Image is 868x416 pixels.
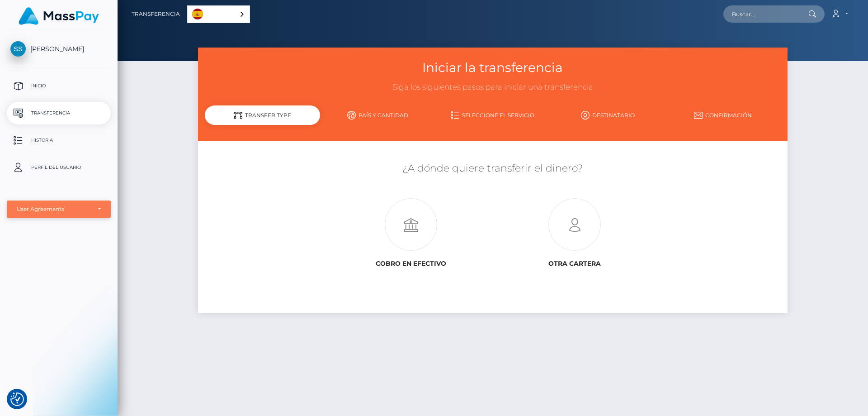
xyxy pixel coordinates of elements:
[132,5,180,24] a: Transferencia
[500,260,650,268] h6: Otra cartera
[723,5,808,23] input: Buscar...
[205,162,780,176] h5: ¿A dónde quiere transferir el dinero?
[435,107,551,123] a: Seleccione el servicio
[19,7,99,25] img: MassPay
[10,392,24,406] img: Revisit consent button
[7,201,111,218] button: User Agreements
[187,5,250,23] aside: Language selected: Español
[320,107,435,123] a: País y cantidad
[10,161,107,174] p: Perfil del usuario
[665,107,781,123] a: Confirmación
[205,82,780,93] h3: Siga los siguientes pasos para iniciar una transferencia
[10,79,107,93] p: Inicio
[10,392,24,406] button: Consent Preferences
[10,134,107,147] p: Historia
[550,107,665,123] a: Destinatario
[7,45,111,53] span: [PERSON_NAME]
[205,59,780,77] h3: Iniciar la transferencia
[7,75,111,97] a: Inicio
[187,5,250,23] div: Language
[188,6,250,23] a: Español
[7,129,111,152] a: Historia
[17,206,91,213] div: User Agreements
[7,156,111,179] a: Perfil del usuario
[205,105,320,125] div: Transfer Type
[7,102,111,124] a: Transferencia
[336,260,486,268] h6: Cobro en efectivo
[10,106,107,120] p: Transferencia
